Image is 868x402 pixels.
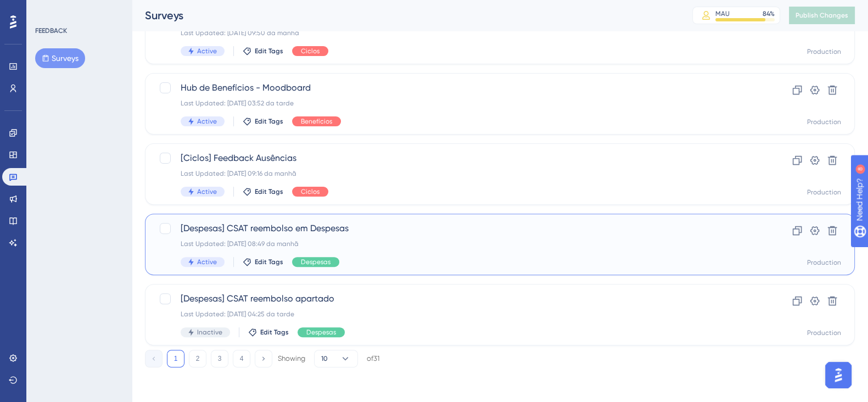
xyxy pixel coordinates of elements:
span: Hub de Benefícios - Moodboard [181,81,731,94]
div: Production [807,328,841,337]
div: FEEDBACK [35,26,67,35]
span: Despesas [306,328,336,337]
span: Edit Tags [255,117,283,126]
div: Production [807,258,841,267]
span: Active [197,258,217,266]
div: Last Updated: [DATE] 09:50 da manhã [181,29,731,37]
span: Active [197,117,217,126]
span: Active [197,47,217,55]
button: Edit Tags [248,328,289,337]
span: Publish Changes [796,11,848,20]
div: Production [807,47,841,56]
div: Last Updated: [DATE] 03:52 da tarde [181,99,731,108]
button: 4 [233,350,250,367]
button: Surveys [35,48,85,68]
button: Edit Tags [243,258,283,266]
div: Production [807,188,841,197]
span: Edit Tags [255,187,283,196]
div: Production [807,118,841,126]
span: Edit Tags [255,258,283,266]
span: [Despesas] CSAT reembolso em Despesas [181,222,731,235]
div: Showing [278,354,305,364]
button: 1 [167,350,184,367]
div: Last Updated: [DATE] 04:25 da tarde [181,310,731,319]
span: Inactive [197,328,222,337]
span: Ciclos [301,47,320,55]
button: 10 [314,350,358,367]
span: [Despesas] CSAT reembolso apartado [181,292,731,305]
span: Ciclos [301,187,320,196]
div: Last Updated: [DATE] 08:49 da manhã [181,239,731,248]
iframe: UserGuiding AI Assistant Launcher [822,359,855,392]
div: 8 [76,5,80,14]
div: Surveys [145,8,665,23]
button: 3 [211,350,228,367]
div: Last Updated: [DATE] 09:16 da manhã [181,169,731,178]
span: [Ciclos] Feedback Ausências [181,152,731,165]
span: 10 [321,354,328,363]
span: Despesas [301,258,331,266]
span: Benefícios [301,117,332,126]
div: MAU [715,9,730,18]
button: Edit Tags [243,187,283,196]
span: Edit Tags [260,328,289,337]
button: Edit Tags [243,117,283,126]
button: Publish Changes [789,7,855,24]
span: Need Help? [26,3,69,16]
button: Edit Tags [243,47,283,55]
button: 2 [189,350,206,367]
div: of 31 [367,354,379,364]
span: Edit Tags [255,47,283,55]
div: 84 % [763,9,775,18]
span: Active [197,187,217,196]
